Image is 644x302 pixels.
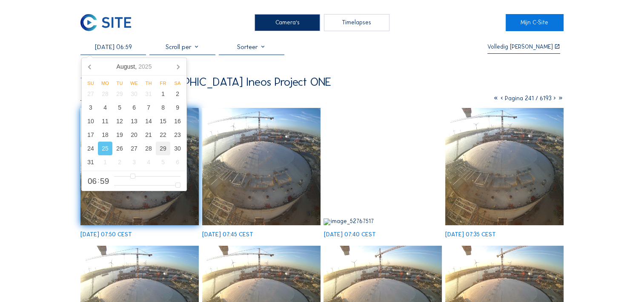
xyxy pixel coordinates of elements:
div: 10 [83,114,98,128]
div: August, [113,60,155,73]
div: [DATE] 07:45 CEST [202,232,253,238]
img: C-SITE Logo [80,14,131,31]
div: Timelapses [324,14,389,31]
div: 3 [83,101,98,114]
div: Camera's [255,14,320,31]
div: 1 [156,87,170,101]
a: C-SITE Logo [80,14,138,31]
div: Volledig [PERSON_NAME] [487,44,553,50]
div: 20 [127,128,141,142]
div: 16 [170,114,185,128]
div: 6 [127,101,141,114]
div: 23 [170,128,185,142]
div: 28 [141,142,156,155]
span: : [97,177,99,183]
div: 7 [141,101,156,114]
div: 28 [98,87,112,101]
div: TGE GAS / [GEOGRAPHIC_DATA] Ineos Project ONE [80,76,331,88]
div: Th [141,81,156,86]
div: 31 [141,87,156,101]
div: [DATE] 07:35 CEST [445,232,496,238]
div: 17 [83,128,98,142]
span: Pagina 241 / 6193 [505,95,552,102]
a: Mijn C-Site [506,14,564,31]
div: 31 [83,155,98,169]
div: Fr [156,81,170,86]
div: 18 [98,128,112,142]
div: 24 [83,142,98,155]
div: 14 [141,114,156,128]
div: 29 [156,142,170,155]
div: 2 [170,87,185,101]
div: [DATE] 07:50 CEST [80,232,132,238]
div: Tu [112,81,127,86]
div: 2 [112,155,127,169]
div: 4 [141,155,156,169]
img: image_52767675 [202,108,321,225]
span: 06 [88,177,97,185]
div: 19 [112,128,127,142]
div: 12 [112,114,127,128]
span: 59 [100,177,109,185]
div: [DATE] 07:40 CEST [323,232,375,238]
div: 27 [83,87,98,101]
i: 2025 [138,63,152,70]
div: 25 [98,142,112,155]
input: Zoek op datum 󰅀 [80,43,146,51]
div: 13 [127,114,141,128]
div: Mo [98,81,112,86]
div: 4 [98,101,112,114]
div: 30 [170,142,185,155]
div: Sa [170,81,185,86]
div: 5 [156,155,170,169]
div: 22 [156,128,170,142]
img: image_52767358 [445,108,564,225]
div: 8 [156,101,170,114]
div: 30 [127,87,141,101]
div: 11 [98,114,112,128]
div: We [127,81,141,86]
img: image_52767754 [80,108,199,225]
div: 5 [112,101,127,114]
div: 3 [127,155,141,169]
div: 6 [170,155,185,169]
div: 27 [127,142,141,155]
div: 1 [98,155,112,169]
div: 15 [156,114,170,128]
div: Su [83,81,98,86]
div: Composition [80,93,155,101]
div: 26 [112,142,127,155]
div: 9 [170,101,185,114]
div: 21 [141,128,156,142]
img: image_52767517 [323,218,442,225]
div: 29 [112,87,127,101]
